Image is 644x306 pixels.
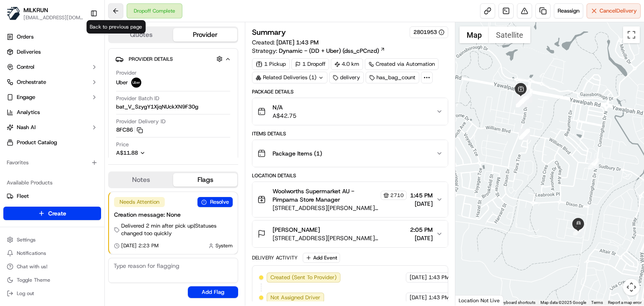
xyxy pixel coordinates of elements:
span: A$42.75 [273,112,296,120]
span: Provider Delivery ID [116,118,166,125]
a: Orders [3,30,101,44]
span: System [216,242,233,249]
div: 4 [516,96,527,107]
a: Terms (opens in new tab) [591,300,603,305]
button: [PERSON_NAME][STREET_ADDRESS][PERSON_NAME][PERSON_NAME]2:05 PM[DATE] [252,220,448,247]
button: Package Items (1) [252,140,448,167]
img: uber-new-logo.jpeg [131,78,141,88]
div: Available Products [3,176,101,189]
a: Fleet [7,192,98,200]
div: Location Not Live [455,295,504,306]
div: 1 Dropoff [291,58,329,70]
span: Deliveries [17,48,41,56]
span: Log out [17,290,34,297]
div: 11 [521,92,532,103]
div: Items Details [252,130,448,137]
div: 3 [519,129,530,140]
span: [STREET_ADDRESS][PERSON_NAME][PERSON_NAME] [273,234,407,242]
span: Cancel Delivery [600,7,637,15]
span: Product Catalog [17,139,57,146]
button: Show satellite imagery [489,26,530,43]
div: Package Details [252,88,448,95]
img: Google [457,295,485,306]
a: Created via Automation [365,58,439,70]
button: Orchestrate [3,75,101,89]
a: Open this area in Google Maps (opens a new window) [457,295,485,306]
button: Log out [3,288,101,299]
div: Strategy: [252,47,385,55]
div: has_bag_count [366,72,419,83]
button: Toggle fullscreen view [623,26,640,43]
span: 2:05 PM [410,226,433,234]
span: Price [116,141,129,148]
span: Orchestrate [17,78,46,86]
button: Map camera controls [623,279,640,296]
span: Fleet [17,192,29,200]
span: [DATE] 2:23 PM [121,242,158,249]
span: Dynamic - (DD + Uber) (dss_cPCnzd) [279,47,379,55]
button: Nash AI [3,121,101,134]
div: 4.0 km [331,58,363,70]
div: Related Deliveries (1) [252,72,327,83]
span: A$11.88 [116,149,138,156]
button: Toggle Theme [3,274,101,286]
span: Chat with us! [17,263,47,270]
button: Woolworths Supermarket AU - Pimpama Store Manager2710[STREET_ADDRESS][PERSON_NAME][PERSON_NAME]1:... [252,182,448,217]
div: 1 [519,129,530,140]
span: 1:45 PM [410,191,433,200]
button: Fleet [3,189,101,203]
button: Settings [3,234,101,246]
span: Created: [252,38,319,47]
span: N/A [273,103,296,112]
button: Add Event [303,253,340,263]
button: MILKRUN [23,6,48,14]
img: MILKRUN [7,7,20,20]
h3: Summary [252,29,286,36]
button: Flags [173,173,237,187]
span: [DATE] [410,294,427,301]
div: 2801953 [413,29,444,36]
div: delivery [329,72,364,83]
span: Settings [17,236,36,243]
button: Notes [109,173,173,187]
a: Product Catalog [3,136,101,149]
div: 10 [519,86,530,96]
span: Engage [17,93,35,101]
button: [EMAIL_ADDRESS][DOMAIN_NAME] [23,14,83,21]
span: Uber [116,79,128,86]
span: Nash AI [17,124,36,131]
button: Create [3,207,101,220]
div: 8 [519,86,530,96]
div: Favorites [3,156,101,169]
button: Provider Details [115,52,231,66]
span: Woolworths Supermarket AU - Pimpama Store Manager [273,187,379,204]
span: [DATE] [410,274,427,281]
span: Provider Batch ID [116,95,159,102]
span: 2710 [390,192,404,199]
span: Map data ©2025 Google [540,300,586,305]
div: Location Details [252,172,448,179]
span: 1:43 PM AEST [428,274,464,281]
a: Analytics [3,106,101,119]
button: CancelDelivery [587,3,641,18]
button: Reassign [554,3,583,18]
div: 7 [522,89,532,100]
span: [STREET_ADDRESS][PERSON_NAME][PERSON_NAME] [273,204,407,212]
button: Engage [3,91,101,104]
button: Keyboard shortcuts [499,300,535,306]
div: Needs Attention [114,197,165,207]
span: Control [17,63,34,71]
span: Orders [17,33,34,41]
div: 1 Pickup [252,58,290,70]
div: 14 [588,158,599,169]
span: Delivered 2 min after pick up | Statuses changed too quickly [121,222,233,237]
button: Notifications [3,247,101,259]
span: Reassign [558,7,579,15]
button: 8FC86 [116,126,143,134]
span: bat_V_SzygY1XjqNUckXN9F30g [116,103,198,111]
a: Dynamic - (DD + Uber) (dss_cPCnzd) [279,47,385,55]
span: Toggle Theme [17,277,50,283]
